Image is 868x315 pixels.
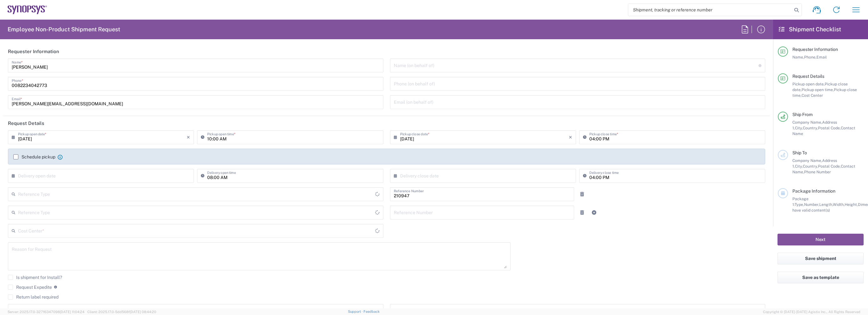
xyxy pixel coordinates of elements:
span: Phone Number [804,170,831,174]
a: Support [348,310,364,313]
span: [DATE] 08:44:20 [130,310,156,314]
a: Remove Reference [578,190,586,199]
label: Request Expedite [8,285,52,290]
span: Pickup open date, [792,82,825,86]
i: × [187,132,190,142]
span: Postal Code, [818,164,841,169]
button: Save shipment [778,253,864,264]
span: Server: 2025.17.0-327f6347098 [8,310,84,314]
span: Postal Code, [818,126,841,130]
span: Requester Information [792,47,838,52]
a: Remove Reference [578,208,586,217]
span: Ship From [792,112,813,117]
span: Package 1: [792,196,809,207]
h2: Shipment Checklist [779,26,841,33]
label: Return label required [8,294,59,300]
span: Country, [803,126,818,130]
a: Feedback [363,310,380,313]
span: Type, [795,202,804,207]
button: Save as template [778,272,864,283]
span: Copyright © [DATE]-[DATE] Agistix Inc., All Rights Reserved [763,309,860,315]
span: City, [795,164,803,169]
span: Package Information [792,188,835,194]
span: Number, [804,202,819,207]
span: Client: 2025.17.0-5dd568f [87,310,156,314]
span: Ship To [792,150,807,155]
h2: Requester Information [8,48,59,55]
span: Request Details [792,74,824,79]
span: Height, [845,202,858,207]
h2: Employee Non-Product Shipment Request [8,26,120,33]
span: City, [795,126,803,130]
span: [DATE] 11:04:24 [60,310,84,314]
span: Length, [819,202,833,207]
h2: Request Details [8,120,44,127]
i: × [569,132,572,142]
button: Next [778,234,864,245]
a: Add Reference [590,208,598,217]
span: Company Name, [792,120,822,125]
label: Is shipment for Install? [8,275,62,280]
span: Company Name, [792,158,822,163]
span: Cost Center [802,93,823,98]
span: Width, [833,202,845,207]
label: Schedule pickup [13,154,55,159]
span: Email [816,55,827,59]
span: Country, [803,164,818,169]
span: Phone, [804,55,816,59]
span: Name, [792,55,804,59]
input: Shipment, tracking or reference number [628,4,792,16]
span: Pickup open time, [802,87,834,92]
